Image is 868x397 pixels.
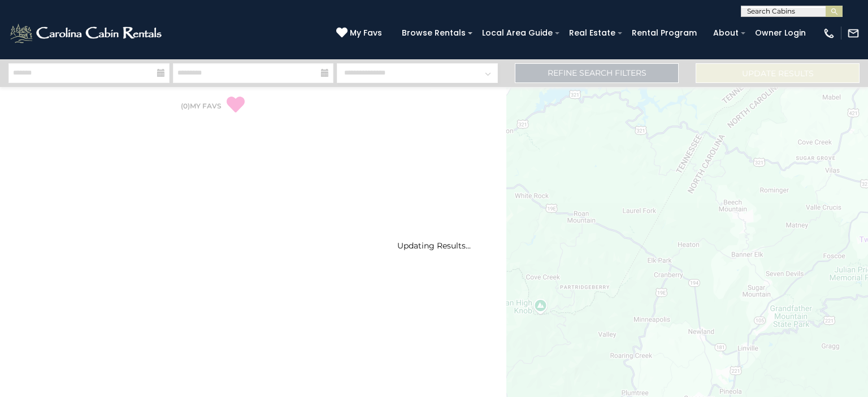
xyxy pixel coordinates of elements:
[749,24,811,42] a: Owner Login
[350,27,382,39] span: My Favs
[847,27,860,40] img: mail-regular-white.png
[708,24,744,42] a: About
[823,27,835,40] img: phone-regular-white.png
[476,24,558,42] a: Local Area Guide
[336,27,385,40] a: My Favs
[563,24,621,42] a: Real Estate
[396,24,471,42] a: Browse Rentals
[626,24,702,42] a: Rental Program
[8,22,165,45] img: White-1-2.png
